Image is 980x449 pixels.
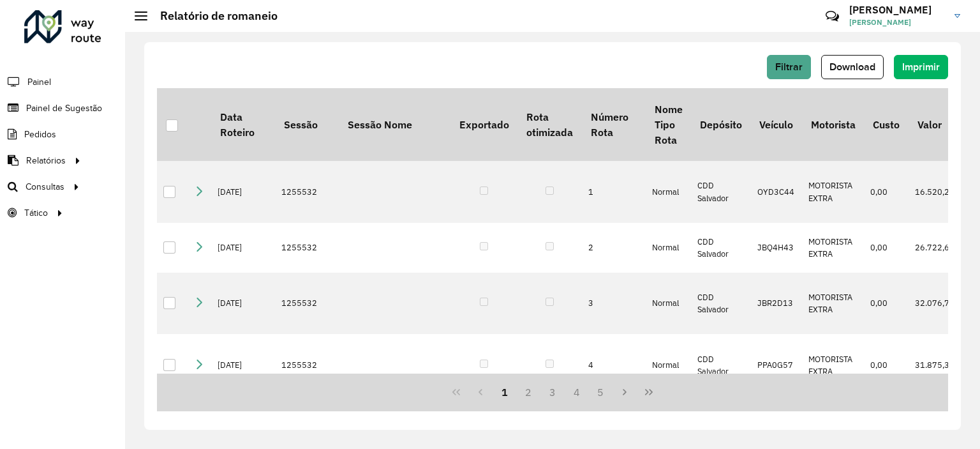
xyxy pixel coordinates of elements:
[691,88,750,161] th: Depósito
[802,223,864,273] td: MOTORISTA EXTRA
[582,223,646,273] td: 2
[864,334,908,396] td: 0,00
[589,380,613,404] button: 5
[26,180,64,194] span: Consultas
[894,55,948,79] button: Imprimir
[909,334,961,396] td: 31.875,35
[646,88,691,161] th: Nome Tipo Rota
[211,88,275,161] th: Data Roteiro
[819,3,846,30] a: Contato Rápido
[849,17,945,28] span: [PERSON_NAME]
[751,223,802,273] td: JBQ4H43
[211,161,275,223] td: [DATE]
[147,9,278,23] h2: Relatório de romaneio
[646,334,691,396] td: Normal
[902,61,940,72] span: Imprimir
[275,223,339,273] td: 1255532
[751,334,802,396] td: PPA0G57
[909,273,961,335] td: 32.076,72
[691,334,750,396] td: CDD Salvador
[864,223,908,273] td: 0,00
[27,75,51,89] span: Painel
[637,380,661,404] button: Last Page
[821,55,884,79] button: Download
[275,88,339,161] th: Sessão
[802,273,864,335] td: MOTORISTA EXTRA
[612,380,637,404] button: Next Page
[864,273,908,335] td: 0,00
[775,61,803,72] span: Filtrar
[646,273,691,335] td: Normal
[275,273,339,335] td: 1255532
[450,88,517,161] th: Exportado
[493,380,517,404] button: 1
[26,102,102,115] span: Painel de Sugestão
[751,273,802,335] td: JBR2D13
[864,161,908,223] td: 0,00
[691,161,750,223] td: CDD Salvador
[864,88,908,161] th: Custo
[211,273,275,335] td: [DATE]
[909,88,961,161] th: Valor
[849,4,945,16] h3: [PERSON_NAME]
[691,223,750,273] td: CDD Salvador
[802,334,864,396] td: MOTORISTA EXTRA
[829,61,875,72] span: Download
[517,88,581,161] th: Rota otimizada
[540,380,565,404] button: 3
[646,223,691,273] td: Normal
[909,223,961,273] td: 26.722,68
[275,334,339,396] td: 1255532
[275,161,339,223] td: 1255532
[751,88,802,161] th: Veículo
[582,161,646,223] td: 1
[802,88,864,161] th: Motorista
[582,334,646,396] td: 4
[802,161,864,223] td: MOTORISTA EXTRA
[582,88,646,161] th: Número Rota
[26,154,66,167] span: Relatórios
[751,161,802,223] td: OYD3C44
[24,206,48,220] span: Tático
[211,223,275,273] td: [DATE]
[516,380,540,404] button: 2
[909,161,961,223] td: 16.520,21
[339,88,450,161] th: Sessão Nome
[211,334,275,396] td: [DATE]
[24,128,56,141] span: Pedidos
[565,380,589,404] button: 4
[582,273,646,335] td: 3
[646,161,691,223] td: Normal
[691,273,750,335] td: CDD Salvador
[767,55,811,79] button: Filtrar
